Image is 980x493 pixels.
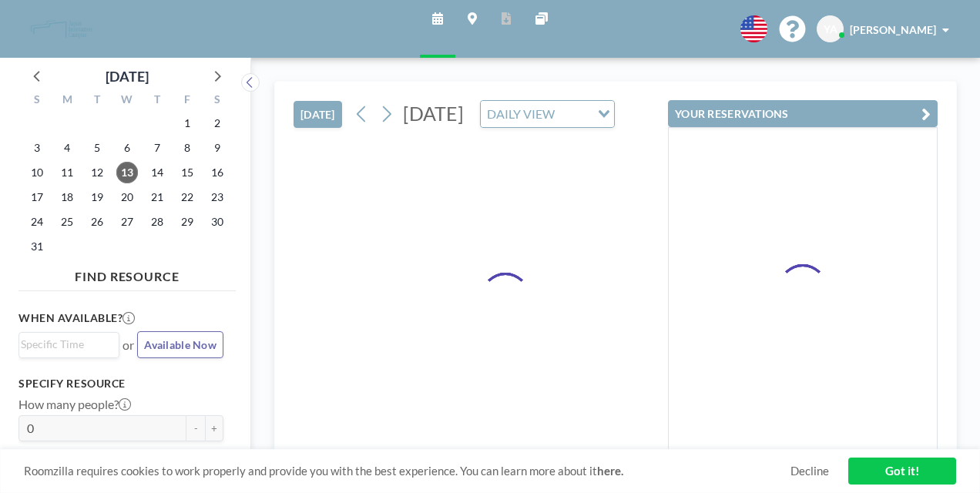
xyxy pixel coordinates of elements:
[18,397,131,412] label: How many people?
[137,331,223,358] button: Available Now
[26,162,48,183] span: Sunday, August 10, 2025
[56,186,78,208] span: Monday, August 18, 2025
[86,211,108,233] span: Tuesday, August 26, 2025
[123,337,134,353] span: or
[186,415,205,441] button: -
[790,464,829,478] a: Decline
[206,137,228,159] span: Saturday, August 9, 2025
[18,377,223,391] h3: Specify resource
[21,336,110,353] input: Search for option
[25,14,99,45] img: organization-logo
[484,104,558,124] span: DAILY VIEW
[142,91,172,111] div: T
[116,186,138,208] span: Wednesday, August 20, 2025
[146,186,168,208] span: Thursday, August 21, 2025
[172,91,202,111] div: F
[176,112,198,134] span: Friday, August 1, 2025
[26,186,48,208] span: Sunday, August 17, 2025
[146,137,168,159] span: Thursday, August 7, 2025
[86,162,108,183] span: Tuesday, August 12, 2025
[848,458,956,485] a: Got it!
[116,137,138,159] span: Wednesday, August 6, 2025
[206,112,228,134] span: Saturday, August 2, 2025
[202,91,232,111] div: S
[26,236,48,257] span: Sunday, August 31, 2025
[56,162,78,183] span: Monday, August 11, 2025
[176,137,198,159] span: Friday, August 8, 2025
[18,263,236,284] h4: FIND RESOURCE
[176,186,198,208] span: Friday, August 22, 2025
[146,162,168,183] span: Thursday, August 14, 2025
[403,102,464,125] span: [DATE]
[56,137,78,159] span: Monday, August 4, 2025
[26,137,48,159] span: Sunday, August 3, 2025
[206,211,228,233] span: Saturday, August 30, 2025
[176,211,198,233] span: Friday, August 29, 2025
[116,211,138,233] span: Wednesday, August 27, 2025
[116,162,138,183] span: Wednesday, August 13, 2025
[86,137,108,159] span: Tuesday, August 5, 2025
[146,211,168,233] span: Thursday, August 28, 2025
[24,464,790,478] span: Roomzilla requires cookies to work properly and provide you with the best experience. You can lea...
[26,211,48,233] span: Sunday, August 24, 2025
[19,333,119,356] div: Search for option
[559,104,589,124] input: Search for option
[850,23,936,36] span: [PERSON_NAME]
[481,101,614,127] div: Search for option
[106,65,149,87] div: [DATE]
[144,338,216,351] span: Available Now
[82,91,112,111] div: T
[176,162,198,183] span: Friday, August 15, 2025
[597,464,623,478] a: here.
[824,22,837,36] span: YA
[52,91,82,111] div: M
[56,211,78,233] span: Monday, August 25, 2025
[22,91,52,111] div: S
[206,162,228,183] span: Saturday, August 16, 2025
[112,91,143,111] div: W
[206,186,228,208] span: Saturday, August 23, 2025
[205,415,223,441] button: +
[86,186,108,208] span: Tuesday, August 19, 2025
[294,101,342,128] button: [DATE]
[668,100,938,127] button: YOUR RESERVATIONS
